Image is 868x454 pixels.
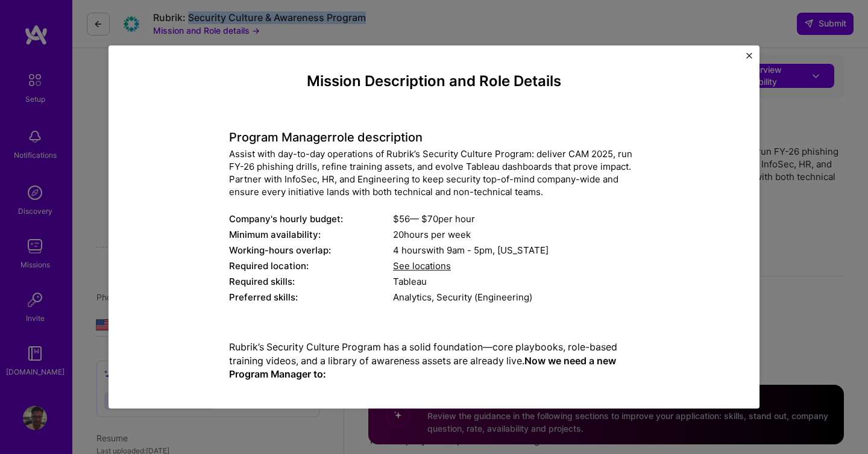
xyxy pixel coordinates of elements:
[393,213,639,226] div: $ 56 — $ 70 per hour
[229,229,393,241] div: Minimum availability:
[229,73,639,90] h4: Mission Description and Role Details
[229,213,393,226] div: Company's hourly budget:
[229,260,393,273] div: Required location:
[229,244,393,257] div: Working-hours overlap:
[393,244,639,257] div: 4 hours with [US_STATE]
[229,276,393,288] div: Required skills:
[229,341,639,381] p: Rubrik’s Security Culture Program has a solid foundation—core playbooks, role-based training vide...
[444,245,497,257] span: 9am - 5pm ,
[393,291,639,304] div: Analytics, Security (Engineering)
[393,261,451,272] span: See locations
[229,131,639,145] h4: Program Manager role description
[393,276,639,288] div: Tableau
[393,229,639,241] div: 20 hours per week
[229,291,393,304] div: Preferred skills:
[229,148,639,199] div: Assist with day-to-day operations of Rubrik’s Security Culture Program: deliver CAM 2025, run FY-...
[746,52,752,65] button: Close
